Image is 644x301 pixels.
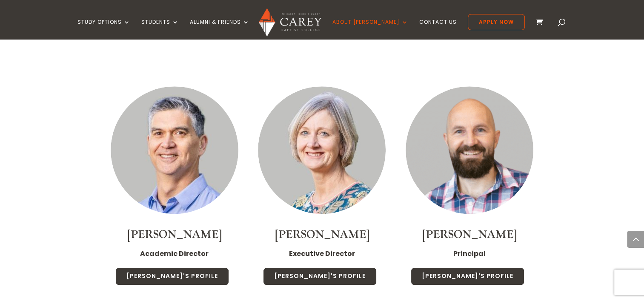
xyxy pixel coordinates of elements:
a: About [PERSON_NAME] [332,19,408,39]
a: [PERSON_NAME]'s Profile [115,267,229,285]
a: [PERSON_NAME]'s Profile [263,267,377,285]
a: Contact Us [419,19,457,39]
strong: Academic Director [140,249,209,258]
img: Carey Baptist College [259,8,321,37]
img: Rob Ayres_300x300 [111,86,238,214]
a: [PERSON_NAME] [127,227,222,242]
a: [PERSON_NAME]'s Profile [411,267,524,285]
a: Study Options [77,19,130,39]
a: [PERSON_NAME] [275,227,369,242]
a: Alumni & Friends [190,19,249,39]
img: Staff Thumbnail - Chris Berry [258,86,386,214]
strong: Executive Director [289,249,355,258]
a: [PERSON_NAME] [422,227,517,242]
strong: Principal [453,249,486,258]
a: Students [141,19,179,39]
a: Apply Now [468,14,525,30]
img: Paul Jones (300 x 300px) [406,86,533,214]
